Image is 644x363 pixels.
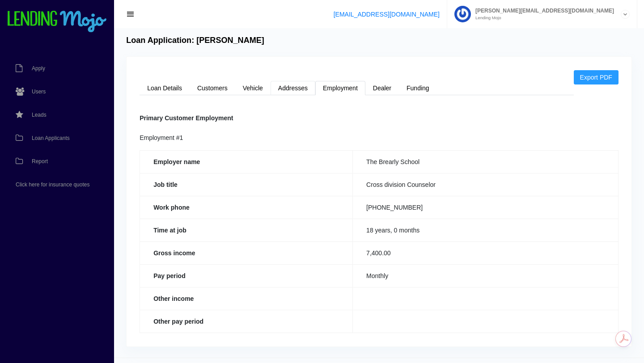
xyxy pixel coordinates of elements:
[353,219,619,241] td: 18 years, 0 months
[140,133,619,144] div: Employment #1
[471,8,614,13] span: [PERSON_NAME][EMAIL_ADDRESS][DOMAIN_NAME]
[140,150,353,173] th: Employer name
[140,310,353,333] th: Other pay period
[353,264,619,287] td: Monthly
[271,81,315,95] a: Addresses
[353,173,619,196] td: Cross division Counselor
[190,81,235,95] a: Customers
[140,264,353,287] th: Pay period
[353,196,619,219] td: [PHONE_NUMBER]
[353,150,619,173] td: The Brearly School
[235,81,271,95] a: Vehicle
[140,113,619,124] div: Primary Customer Employment
[32,159,48,164] span: Report
[315,81,365,95] a: Employment
[32,66,45,71] span: Apply
[140,173,353,196] th: Job title
[16,182,89,187] span: Click here for insurance quotes
[32,135,70,141] span: Loan Applicants
[471,16,614,20] small: Lending Mojo
[140,241,353,264] th: Gross income
[32,112,47,118] span: Leads
[126,36,264,46] h4: Loan Application: [PERSON_NAME]
[574,70,619,84] a: Export PDF
[140,219,353,241] th: Time at job
[140,81,190,95] a: Loan Details
[140,196,353,219] th: Work phone
[140,287,353,310] th: Other income
[454,6,471,22] img: Profile image
[399,81,437,95] a: Funding
[334,11,440,18] a: [EMAIL_ADDRESS][DOMAIN_NAME]
[353,241,619,264] td: 7,400.00
[365,81,399,95] a: Dealer
[32,89,46,94] span: Users
[7,11,107,33] img: logo-small.png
